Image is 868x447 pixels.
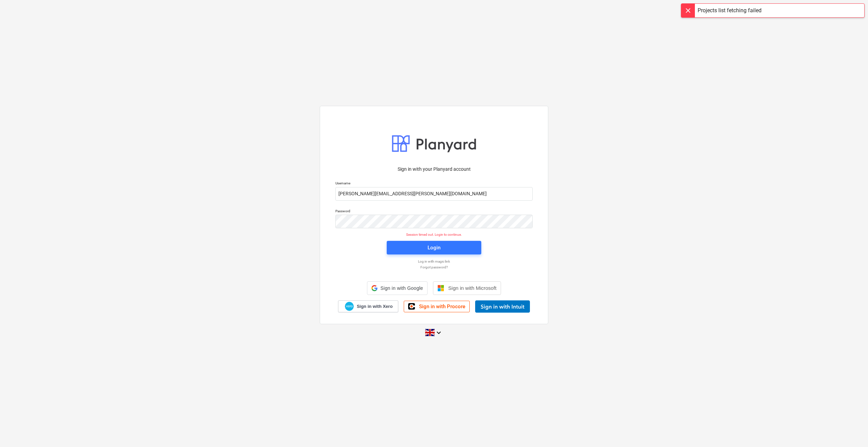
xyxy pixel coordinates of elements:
[335,181,533,187] p: Username
[335,166,533,173] p: Sign in with your Planyard account
[335,187,533,201] input: Username
[332,265,536,269] a: Forgot password?
[448,285,497,291] span: Sign in with Microsoft
[335,209,533,215] p: Password
[357,303,393,310] span: Sign in with Xero
[435,329,443,337] i: keyboard_arrow_down
[387,241,481,254] button: Login
[367,281,427,295] div: Sign in with Google
[338,300,399,312] a: Sign in with Xero
[345,302,354,311] img: Xero logo
[331,232,537,237] p: Session timed out. Login to continue.
[698,6,762,15] div: Projects list fetching failed
[428,243,440,252] div: Login
[437,285,444,292] img: Microsoft logo
[404,301,470,312] a: Sign in with Procore
[419,303,465,310] span: Sign in with Procore
[380,285,423,291] span: Sign in with Google
[332,259,536,264] a: Log in with magic link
